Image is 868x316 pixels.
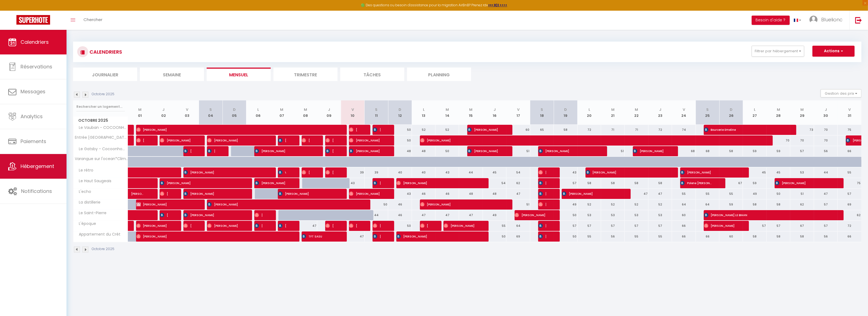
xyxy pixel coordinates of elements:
span: [PERSON_NAME] [538,146,593,156]
div: 52 [648,199,672,210]
div: 57 [648,221,672,231]
div: 47 [814,189,838,199]
div: 62 [838,210,861,220]
th: 01 [128,100,152,125]
div: 48 [412,146,436,156]
div: 50 [554,231,577,242]
span: [PERSON_NAME] [538,178,546,188]
abbr: V [517,107,520,112]
abbr: M [469,107,473,112]
div: 64 [506,221,530,231]
span: Hébergement [21,163,54,170]
abbr: L [423,107,425,112]
span: Calendriers [21,39,49,45]
abbr: M [635,107,638,112]
span: [PERSON_NAME] [562,189,617,199]
span: [PERSON_NAME] [325,167,333,178]
div: 58 [767,199,790,210]
abbr: J [825,107,827,112]
span: [PERSON_NAME] [467,146,499,156]
div: 53 [648,210,672,220]
span: [PERSON_NAME] [538,199,546,210]
span: [PERSON_NAME] [420,135,758,146]
div: 62 [506,178,530,188]
abbr: L [589,107,590,112]
th: 04 [199,100,223,125]
abbr: S [375,107,377,112]
div: 46 [412,189,436,199]
div: 55 [648,231,672,242]
th: 07 [270,100,293,125]
div: 50 [388,221,412,231]
div: 47 [648,189,672,199]
a: [PERSON_NAME] [128,221,131,231]
th: 20 [578,100,601,125]
th: 15 [459,100,483,125]
div: 47 [506,189,530,199]
img: Super Booking [16,15,50,25]
div: 54 [506,167,530,178]
div: 57 [554,221,577,231]
th: 31 [838,100,861,125]
span: Entrée [GEOGRAPHIC_DATA] - [GEOGRAPHIC_DATA] [74,135,129,140]
div: 74 [672,125,696,135]
div: 51 [506,199,530,210]
div: 45 [483,167,506,178]
button: Actions [812,46,855,57]
abbr: M [801,107,804,112]
li: Semaine [140,68,204,81]
div: 46 [436,189,459,199]
th: 23 [648,100,672,125]
abbr: S [541,107,543,112]
a: Chercher [79,11,106,30]
th: 27 [743,100,766,125]
span: [PERSON_NAME] [302,167,310,178]
span: [PERSON_NAME] [680,167,735,178]
th: 19 [554,100,577,125]
span: [PERSON_NAME] [207,221,239,231]
span: [PERSON_NAME] [160,189,168,199]
div: 57 [814,221,838,231]
span: [PERSON_NAME] [325,135,333,146]
span: [PERSON_NAME] [207,199,356,210]
div: 43 [554,167,577,178]
span: [PERSON_NAME] [278,221,286,231]
span: [PERSON_NAME] [207,135,262,146]
span: [PERSON_NAME] [136,199,191,210]
span: [PERSON_NAME] [396,178,475,188]
div: 52 [412,125,436,135]
div: 60 [672,210,696,220]
span: [PERSON_NAME] [183,189,238,199]
div: 62 [790,199,814,210]
span: [PERSON_NAME] [704,221,736,231]
div: 64 [696,199,719,210]
span: [PERSON_NAME] [325,146,333,156]
div: 44 [814,167,838,178]
div: 50 [767,189,790,199]
div: 43 [388,189,412,199]
th: 28 [767,100,790,125]
div: 51 [601,146,625,156]
span: [PERSON_NAME] [538,167,546,178]
div: 53 [625,210,648,220]
a: ... Bluelionc [805,11,849,30]
span: [PERSON_NAME] [586,167,664,178]
img: ... [809,16,818,24]
a: [PERSON_NAME] [128,189,152,199]
div: 51 [506,146,530,156]
abbr: V [186,107,188,112]
div: 69 [506,231,530,242]
div: 48 [388,146,412,156]
span: [PERSON_NAME] [136,221,168,231]
div: 70 [814,135,838,146]
span: [PERSON_NAME] [349,124,357,135]
span: Vengeon Loic [278,167,286,178]
span: [PERSON_NAME] [467,124,499,135]
div: 69 [838,199,861,210]
span: Octobre 2025 [73,117,128,124]
span: [PERSON_NAME] [373,124,381,135]
div: 59 [767,146,790,156]
div: 48 [459,189,483,199]
abbr: D [564,107,567,112]
span: Le Vauban - COCOONHOME [74,125,129,131]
